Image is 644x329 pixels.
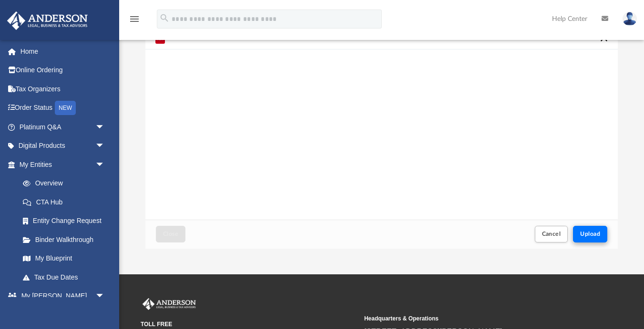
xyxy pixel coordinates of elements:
[535,226,568,242] button: Cancel
[95,155,114,174] span: arrow_drop_down
[7,155,119,174] a: My Entitiesarrow_drop_down
[7,136,119,155] a: Digital Productsarrow_drop_down
[7,42,119,61] a: Home
[13,230,119,249] a: Binder Walkthrough
[13,212,119,231] a: Entity Change Request
[13,249,114,268] a: My Blueprint
[7,117,119,136] a: Platinum Q&Aarrow_drop_down
[13,193,119,212] a: CTA Hub
[129,13,140,25] i: menu
[573,226,607,242] button: Upload
[163,231,178,237] span: Close
[156,226,185,242] button: Close
[13,174,119,193] a: Overview
[542,231,561,237] span: Cancel
[7,61,119,80] a: Online Ordering
[7,98,119,118] a: Order StatusNEW
[13,268,119,287] a: Tax Due Dates
[7,79,119,98] a: Tax Organizers
[141,320,358,329] small: TOLL FREE
[7,287,114,317] a: My [PERSON_NAME] Teamarrow_drop_down
[364,314,581,323] small: Headquarters & Operations
[580,231,600,237] span: Upload
[4,11,91,30] img: Anderson Advisors Platinum Portal
[623,12,637,26] img: User Pic
[95,117,114,137] span: arrow_drop_down
[159,13,170,23] i: search
[141,298,198,310] img: Anderson Advisors Platinum Portal
[129,18,140,25] a: menu
[55,101,76,115] div: NEW
[95,287,114,306] span: arrow_drop_down
[95,136,114,156] span: arrow_drop_down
